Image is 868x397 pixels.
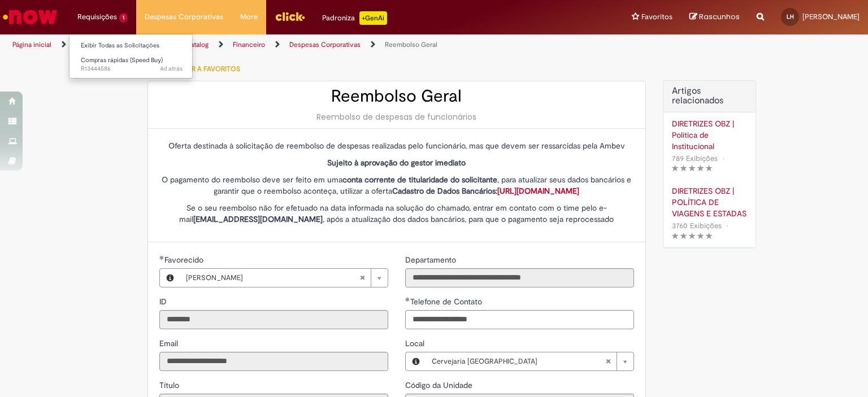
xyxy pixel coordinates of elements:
a: Cervejaria [GEOGRAPHIC_DATA]Limpar campo Local [426,352,633,370]
span: Obrigatório Preenchido [405,297,410,302]
input: Departamento [405,268,634,287]
span: 789 Exibições [672,154,718,163]
span: More [240,11,258,23]
span: Rascunhos [699,11,740,22]
button: Local, Visualizar este registro Cervejaria Santa Catarina [406,352,426,370]
span: 4d atrás [160,64,183,73]
strong: Cadastro de Dados Bancários: [392,186,579,196]
p: Oferta destinada à solicitação de reembolso de despesas realizadas pelo funcionário, mas que deve... [159,140,634,151]
ul: Requisições [69,34,193,78]
span: Somente leitura - Código da Unidade [405,380,475,390]
span: [PERSON_NAME] [802,12,860,21]
a: Página inicial [12,40,51,49]
span: Somente leitura - Departamento [405,255,458,265]
input: Email [159,352,388,371]
p: O pagamento do reembolso deve ser feito em uma , para atualizar seus dados bancários e garantir q... [159,174,634,197]
input: ID [159,310,388,329]
a: Reembolso Geral [385,40,437,49]
span: Necessários - Favorecido [164,255,206,265]
strong: [EMAIL_ADDRESS][DOMAIN_NAME] [193,214,323,224]
div: Padroniza [322,11,387,25]
span: [PERSON_NAME] [186,269,359,287]
span: • [724,218,731,233]
a: DIRETRIZES OBZ | POLÍTICA DE VIAGENS E ESTADAS [672,185,747,219]
span: 3760 Exibições [672,221,722,230]
label: Somente leitura - Código da Unidade [405,379,475,391]
strong: conta corrente de titularidade do solicitante [342,174,497,185]
strong: Sujeito à aprovação do gestor imediato [327,158,466,168]
input: Telefone de Contato [405,310,634,329]
span: Telefone de Contato [410,296,484,307]
span: Despesas Corporativas [145,11,223,23]
ul: Trilhas de página [8,34,570,55]
button: Adicionar a Favoritos [147,57,246,81]
p: +GenAi [359,11,387,25]
h2: Reembolso Geral [159,87,634,106]
span: Favoritos [641,11,672,23]
span: Compras rápidas (Speed Buy) [81,56,163,64]
p: Se o seu reembolso não for efetuado na data informada na solução do chamado, entrar em contato co... [159,202,634,225]
span: Somente leitura - ID [159,296,169,307]
a: Rascunhos [689,12,740,23]
span: Adicionar a Favoritos [159,64,240,73]
a: [PERSON_NAME]Limpar campo Favorecido [180,269,388,287]
a: Aberto R13444586 : Compras rápidas (Speed Buy) [70,54,194,75]
abbr: Limpar campo Local [600,352,617,370]
a: Exibir Todas as Solicitações [70,40,194,52]
span: • [720,151,727,166]
label: Somente leitura - Título [159,379,181,391]
button: Favorecido, Visualizar este registro Lucas Tadeu Hebbel [160,269,180,287]
a: Financeiro [233,40,265,49]
h3: Artigos relacionados [672,86,747,106]
img: ServiceNow [1,6,59,28]
span: Local [405,338,427,348]
span: Obrigatório Preenchido [159,255,164,260]
label: Somente leitura - Departamento [405,254,458,265]
label: Somente leitura - Email [159,338,180,349]
span: Cervejaria [GEOGRAPHIC_DATA] [432,352,605,370]
span: 1 [119,13,128,23]
a: Despesas Corporativas [289,40,361,49]
span: Requisições [77,11,117,23]
span: R13444586 [81,64,183,73]
a: DIRETRIZES OBZ | Política de Institucional [672,118,747,152]
img: click_logo_yellow_360x200.png [275,8,305,25]
a: [URL][DOMAIN_NAME] [497,186,579,196]
span: LH [787,13,794,20]
label: Somente leitura - ID [159,296,169,307]
abbr: Limpar campo Favorecido [354,269,371,287]
span: Somente leitura - Título [159,380,181,390]
div: Reembolso de despesas de funcionários [159,111,634,123]
time: 25/08/2025 14:28:56 [160,64,183,73]
span: Somente leitura - Email [159,338,180,348]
